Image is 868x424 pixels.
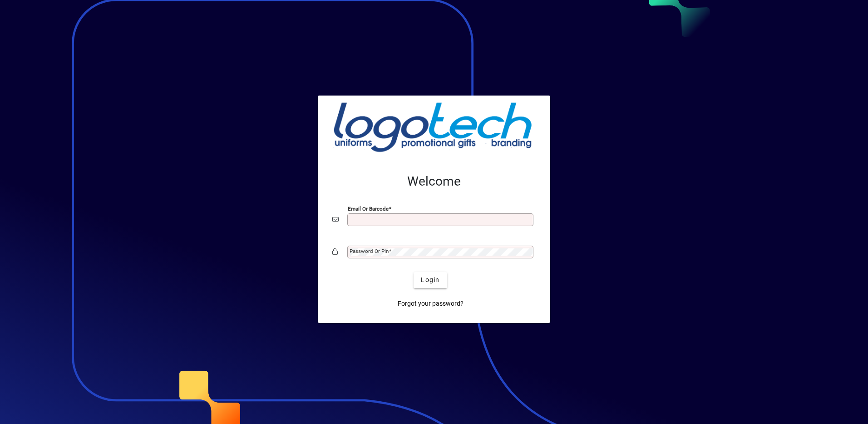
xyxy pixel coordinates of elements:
[421,275,439,285] span: Login
[350,248,389,254] mat-label: Password or Pin
[414,272,447,288] button: Login
[348,205,389,212] mat-label: Email or Barcode
[394,296,467,312] a: Forgot your password?
[398,299,464,308] span: Forgot your password?
[332,174,536,189] h2: Welcome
